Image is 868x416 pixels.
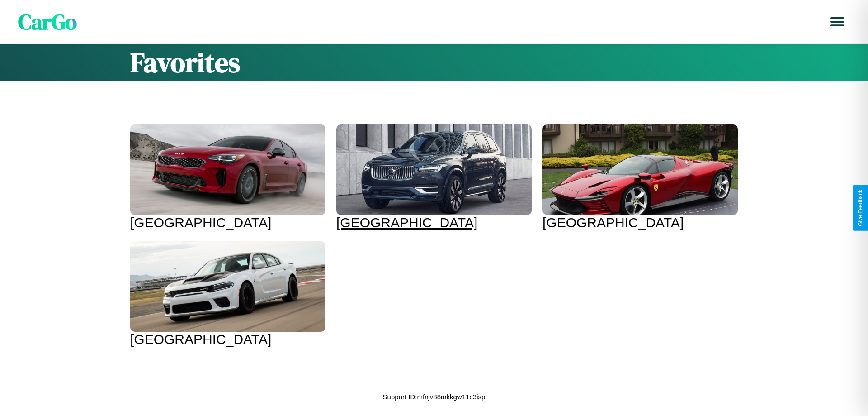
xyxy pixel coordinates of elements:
[542,215,738,230] div: [GEOGRAPHIC_DATA]
[130,332,325,347] div: [GEOGRAPHIC_DATA]
[383,391,486,403] p: Support ID: mfnjv88mkkgw11c3isp
[18,7,77,37] span: CarGo
[130,215,325,230] div: [GEOGRAPHIC_DATA]
[130,44,738,81] h1: Favorites
[857,190,863,226] div: Give Feedback
[336,215,532,230] div: [GEOGRAPHIC_DATA]
[825,9,850,34] button: Open menu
